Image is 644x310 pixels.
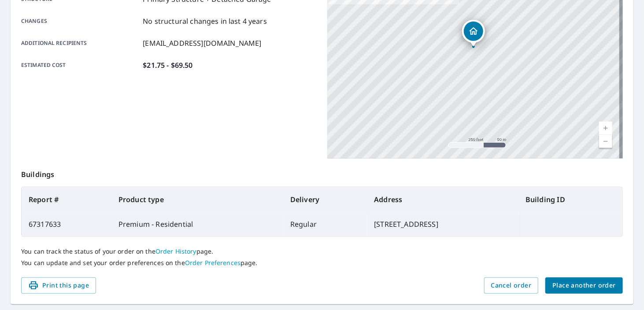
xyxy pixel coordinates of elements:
[283,212,367,236] td: Regular
[599,122,612,135] a: Current Level 17, Zoom In
[22,212,111,236] td: 67317633
[552,280,616,291] span: Place another order
[518,187,622,212] th: Building ID
[185,258,241,267] a: Order Preferences
[367,187,518,212] th: Address
[491,280,532,291] span: Cancel order
[111,187,283,212] th: Product type
[283,187,367,212] th: Delivery
[545,277,623,294] button: Place another order
[21,159,623,187] p: Buildings
[484,277,539,294] button: Cancel order
[143,16,267,26] p: No structural changes in last 4 years
[21,247,623,255] p: You can track the status of your order on the page.
[21,259,623,267] p: You can update and set your order preferences on the page.
[462,20,485,47] div: Dropped pin, building 1, Residential property, 21369 Nc Hwy 210 Rocky Point, NC 28457
[599,135,612,148] a: Current Level 17, Zoom Out
[143,60,192,70] p: $21.75 - $69.50
[21,16,139,26] p: Changes
[21,60,139,70] p: Estimated cost
[22,187,111,212] th: Report #
[111,212,283,236] td: Premium - Residential
[143,38,261,48] p: [EMAIL_ADDRESS][DOMAIN_NAME]
[21,277,96,294] button: Print this page
[155,247,196,255] a: Order History
[21,38,139,48] p: Additional recipients
[367,212,518,236] td: [STREET_ADDRESS]
[28,280,89,291] span: Print this page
